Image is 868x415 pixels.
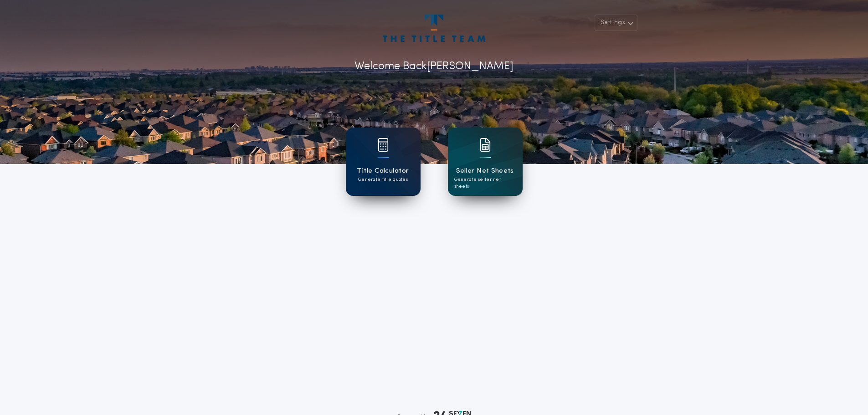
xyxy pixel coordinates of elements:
[383,15,485,42] img: account-logo
[454,176,516,190] p: Generate seller net sheets
[357,166,409,176] h1: Title Calculator
[448,128,523,196] a: card iconSeller Net SheetsGenerate seller net sheets
[358,176,408,183] p: Generate title quotes
[595,15,637,31] button: Settings
[480,138,491,152] img: card icon
[354,58,514,75] p: Welcome Back [PERSON_NAME]
[346,128,421,196] a: card iconTitle CalculatorGenerate title quotes
[456,166,514,176] h1: Seller Net Sheets
[378,138,389,152] img: card icon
